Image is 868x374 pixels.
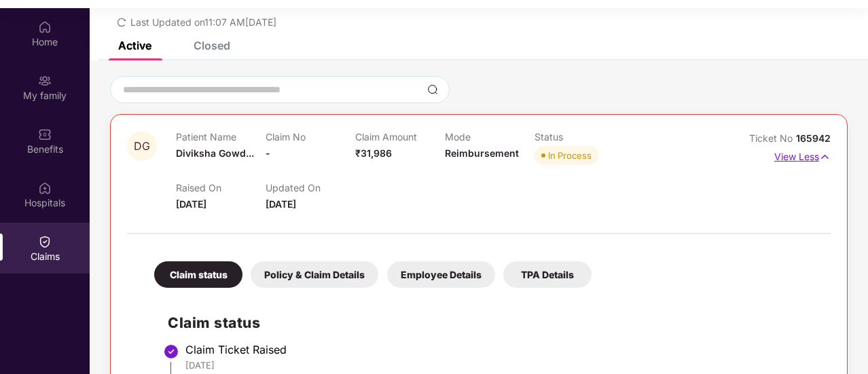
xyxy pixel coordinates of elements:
img: svg+xml;base64,PHN2ZyBpZD0iQ2xhaW0iIHhtbG5zPSJodHRwOi8vd3d3LnczLm9yZy8yMDAwL3N2ZyIgd2lkdGg9IjIwIi... [38,235,52,248]
div: [DATE] [185,359,817,371]
img: svg+xml;base64,PHN2ZyBpZD0iSG9tZSIgeG1sbnM9Imh0dHA6Ly93d3cudzMub3JnLzIwMDAvc3ZnIiB3aWR0aD0iMjAiIG... [38,20,52,34]
span: 165942 [796,132,831,144]
h2: Claim status [168,312,817,334]
span: DG [134,141,150,152]
img: svg+xml;base64,PHN2ZyBpZD0iU3RlcC1Eb25lLTMyeDMyIiB4bWxucz0iaHR0cDovL3d3dy53My5vcmcvMjAwMC9zdmciIH... [163,343,179,360]
span: Ticket No [749,132,796,144]
div: In Process [548,149,592,162]
p: Updated On [266,182,355,193]
span: Last Updated on 11:07 AM[DATE] [130,16,276,28]
img: svg+xml;base64,PHN2ZyBpZD0iQmVuZWZpdHMiIHhtbG5zPSJodHRwOi8vd3d3LnczLm9yZy8yMDAwL3N2ZyIgd2lkdGg9Ij... [38,128,52,141]
span: [DATE] [266,198,296,210]
img: svg+xml;base64,PHN2ZyB3aWR0aD0iMjAiIGhlaWdodD0iMjAiIHZpZXdCb3g9IjAgMCAyMCAyMCIgZmlsbD0ibm9uZSIgeG... [38,74,52,88]
div: Employee Details [387,261,495,288]
div: TPA Details [503,261,592,288]
span: Diviksha Gowd... [176,147,254,159]
span: ₹31,986 [355,147,392,159]
span: - [266,147,270,159]
p: View Less [774,146,831,164]
img: svg+xml;base64,PHN2ZyBpZD0iSG9zcGl0YWxzIiB4bWxucz0iaHR0cDovL3d3dy53My5vcmcvMjAwMC9zdmciIHdpZHRoPS... [38,181,52,195]
div: Policy & Claim Details [251,261,378,288]
img: svg+xml;base64,PHN2ZyBpZD0iU2VhcmNoLTMyeDMyIiB4bWxucz0iaHR0cDovL3d3dy53My5vcmcvMjAwMC9zdmciIHdpZH... [427,84,438,95]
div: Closed [194,39,230,52]
div: Active [118,39,151,52]
img: svg+xml;base64,PHN2ZyB4bWxucz0iaHR0cDovL3d3dy53My5vcmcvMjAwMC9zdmciIHdpZHRoPSIxNyIgaGVpZ2h0PSIxNy... [819,149,831,164]
div: Claim status [154,261,242,288]
p: Mode [445,131,535,143]
span: redo [117,16,126,28]
p: Claim No [266,131,355,143]
p: Patient Name [176,131,266,143]
span: Reimbursement [445,147,519,159]
p: Claim Amount [355,131,445,143]
p: Raised On [176,182,266,193]
p: Status [535,131,624,143]
span: [DATE] [176,198,206,210]
div: Claim Ticket Raised [185,343,817,356]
